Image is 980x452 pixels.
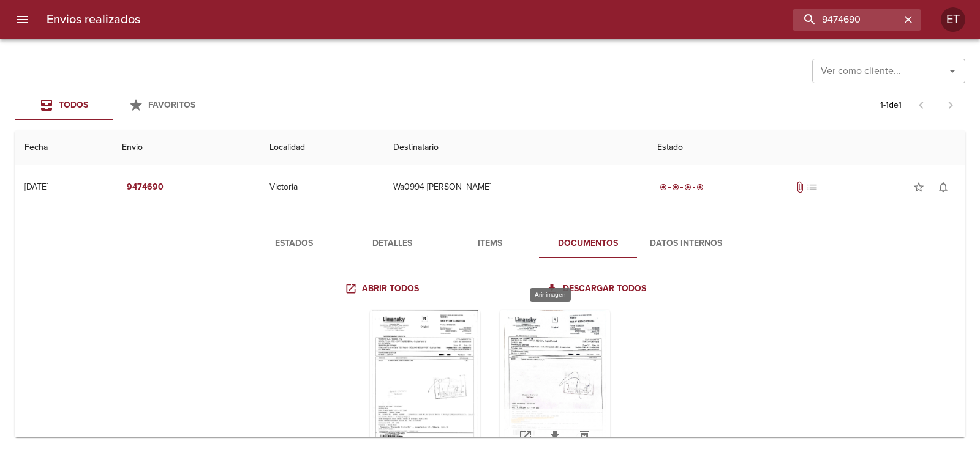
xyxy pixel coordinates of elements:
td: Wa0994 [PERSON_NAME] [383,165,647,209]
th: Fecha [15,130,112,165]
span: Pagina anterior [907,98,936,111]
h6: Envios realizados [47,10,140,29]
td: Victoria [260,165,383,209]
span: Documentos [546,236,630,251]
input: buscar [793,9,900,31]
span: radio_button_checked [660,183,667,191]
span: star_border [913,181,925,193]
button: Eliminar [570,421,599,451]
th: Localidad [260,130,383,165]
span: Descargar todos [548,281,646,297]
div: Tabs Envios [15,91,211,120]
th: Destinatario [383,130,647,165]
p: 1 - 1 de 1 [880,99,902,111]
div: [DATE] [24,182,48,192]
span: Detalles [350,236,434,251]
div: Entregado [657,181,706,193]
button: Activar notificaciones [931,175,956,199]
span: No tiene pedido asociado [806,181,818,193]
span: Tiene documentos adjuntos [794,181,806,193]
a: Descargar todos [543,278,651,300]
button: Agregar a favoritos [907,175,931,199]
span: radio_button_checked [696,183,704,191]
span: Favoritos [148,100,195,110]
span: radio_button_checked [672,183,679,191]
span: Estados [252,236,336,251]
span: Items [448,236,532,251]
button: 9474690 [122,176,168,199]
a: Abrir [511,421,540,451]
button: Abrir [944,62,961,80]
th: Envio [112,130,260,165]
th: Estado [647,130,965,165]
a: Descargar [540,421,570,451]
div: Tabs detalle de guia [245,229,735,258]
div: Abrir información de usuario [941,7,965,32]
span: Todos [59,100,88,110]
button: menu [7,5,37,34]
span: notifications_none [937,181,949,193]
span: Datos Internos [644,236,728,251]
a: Abrir todos [342,278,424,300]
div: ET [941,7,965,32]
span: radio_button_checked [684,183,692,191]
span: Pagina siguiente [936,91,965,120]
em: 9474690 [127,180,164,195]
span: Abrir todos [347,281,419,297]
